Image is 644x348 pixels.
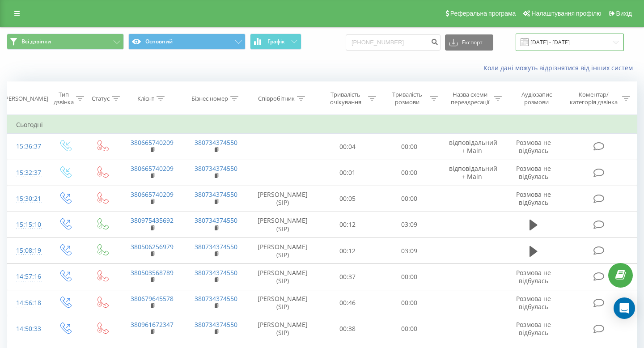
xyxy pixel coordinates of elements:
[440,160,504,186] td: відповідальний + Main
[317,238,379,264] td: 00:12
[346,34,441,51] input: Пошук за номером
[137,95,154,102] div: Клієнт
[16,268,38,285] div: 14:57:16
[516,190,551,207] span: Розмова не відбулась
[317,264,379,290] td: 00:37
[195,242,237,251] a: 380734374550
[16,320,38,338] div: 14:50:33
[512,91,561,106] div: Аудіозапис розмови
[131,138,174,147] a: 380665740209
[516,320,551,337] span: Розмова не відбулась
[16,138,38,155] div: 15:36:37
[531,10,601,17] span: Налаштування профілю
[195,216,237,225] a: 380734374550
[195,268,237,277] a: 380734374550
[16,294,38,312] div: 14:56:18
[195,294,237,303] a: 380734374550
[250,34,301,50] button: Графік
[445,34,493,51] button: Експорт
[131,320,174,329] a: 380961672347
[248,212,317,238] td: [PERSON_NAME] (SIP)
[325,91,366,106] div: Тривалість очікування
[378,134,440,160] td: 00:00
[195,164,237,173] a: 380734374550
[248,238,317,264] td: [PERSON_NAME] (SIP)
[378,316,440,342] td: 00:00
[378,290,440,316] td: 00:00
[267,38,285,45] span: Графік
[516,164,551,181] span: Розмова не відбулась
[131,190,174,199] a: 380665740209
[21,38,51,45] span: Всі дзвінки
[195,190,237,199] a: 380734374550
[317,212,379,238] td: 00:12
[131,242,174,251] a: 380506256979
[378,264,440,290] td: 00:00
[450,10,516,17] span: Реферальна програма
[16,190,38,208] div: 15:30:21
[248,316,317,342] td: [PERSON_NAME] (SIP)
[3,95,48,102] div: [PERSON_NAME]
[317,186,379,212] td: 00:05
[131,294,174,303] a: 380679645578
[378,160,440,186] td: 00:00
[448,91,491,106] div: Назва схеми переадресації
[568,91,620,106] div: Коментар/категорія дзвінка
[7,34,124,50] button: Всі дзвінки
[378,238,440,264] td: 03:09
[378,212,440,238] td: 03:09
[614,297,635,319] div: Open Intercom Messenger
[317,316,379,342] td: 00:38
[92,95,110,102] div: Статус
[248,290,317,316] td: [PERSON_NAME] (SIP)
[516,268,551,285] span: Розмова не відбулась
[248,264,317,290] td: [PERSON_NAME] (SIP)
[16,216,38,233] div: 15:15:10
[16,242,38,259] div: 15:08:19
[7,116,637,134] td: Сьогодні
[195,138,237,147] a: 380734374550
[195,320,237,329] a: 380734374550
[317,290,379,316] td: 00:46
[317,134,379,160] td: 00:04
[16,164,38,182] div: 15:32:37
[191,95,228,102] div: Бізнес номер
[248,186,317,212] td: [PERSON_NAME] (SIP)
[131,268,174,277] a: 380503568789
[616,10,632,17] span: Вихід
[131,164,174,173] a: 380665740209
[516,294,551,311] span: Розмова не відбулась
[131,216,174,225] a: 380975435692
[483,64,637,72] a: Коли дані можуть відрізнятися вiд інших систем
[386,91,428,106] div: Тривалість розмови
[258,95,295,102] div: Співробітник
[440,134,504,160] td: відповідальний + Main
[378,186,440,212] td: 00:00
[516,138,551,155] span: Розмова не відбулась
[128,34,246,50] button: Основний
[317,160,379,186] td: 00:01
[54,91,74,106] div: Тип дзвінка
